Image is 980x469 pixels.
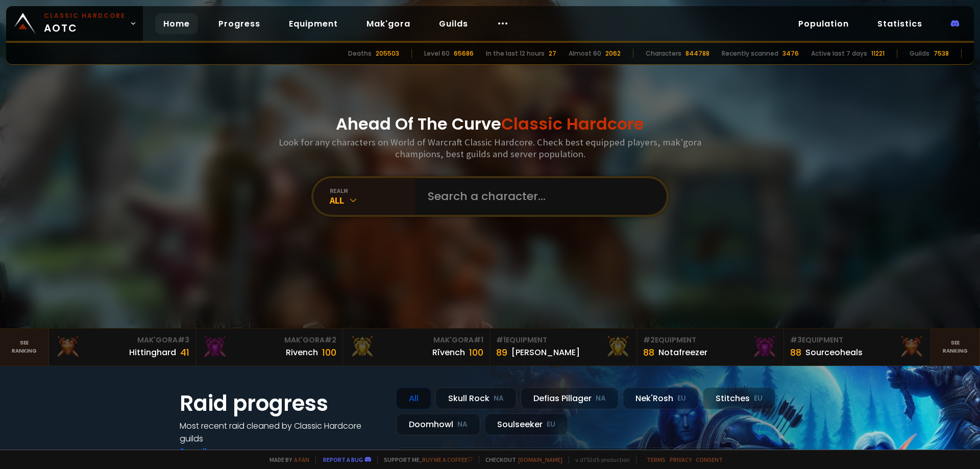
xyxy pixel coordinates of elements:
a: Privacy [670,456,692,463]
span: AOTC [44,11,126,36]
span: # 2 [643,335,655,345]
span: # 1 [474,335,483,345]
div: Mak'Gora [55,335,189,345]
input: Search a character... [422,178,654,215]
a: #2Equipment88Notafreezer [637,329,784,365]
div: In the last 12 hours [486,49,545,58]
h1: Ahead Of The Curve [336,112,644,136]
div: Almost 60 [569,49,601,58]
small: NA [596,393,606,404]
a: Mak'Gora#3Hittinghard41 [49,329,196,365]
a: Consent [696,456,723,463]
a: Mak'Gora#2Rivench100 [196,329,343,365]
a: Classic HardcoreAOTC [6,6,143,41]
a: a fan [294,456,309,463]
div: Level 60 [424,49,450,58]
a: Buy me a coffee [422,456,473,463]
div: Sourceoheals [805,346,863,359]
div: 88 [643,345,654,359]
div: 2062 [605,49,621,58]
div: 100 [469,345,483,359]
span: # 1 [496,335,506,345]
div: 844788 [685,49,709,58]
a: Report a bug [323,456,363,463]
a: Terms [647,456,666,463]
div: 100 [322,345,336,359]
div: 205503 [376,49,399,58]
div: Doomhowl [396,413,480,435]
div: 11221 [871,49,885,58]
div: Skull Rock [435,387,517,409]
small: NA [457,419,468,430]
a: Statistics [869,13,930,34]
small: EU [677,393,686,404]
div: Equipment [496,335,630,345]
a: #3Equipment88Sourceoheals [784,329,931,365]
h4: Most recent raid cleaned by Classic Hardcore guilds [180,419,384,445]
div: 65686 [454,49,474,58]
h3: Look for any characters on World of Warcraft Classic Hardcore. Check best equipped players, mak'g... [275,136,705,160]
div: 88 [790,345,801,359]
a: Seeranking [931,329,980,365]
div: Equipment [790,335,924,345]
div: Recently scanned [722,49,778,58]
div: realm [330,187,415,194]
a: Home [155,13,198,34]
div: Nek'Rosh [623,387,699,409]
a: Population [790,13,857,34]
div: 89 [496,345,507,359]
span: Classic Hardcore [501,112,644,135]
h1: Raid progress [180,387,384,419]
div: 7538 [934,49,949,58]
a: [DOMAIN_NAME] [518,456,562,463]
div: Deaths [348,49,372,58]
a: See all progress [180,446,246,457]
div: Rîvench [432,346,465,359]
a: Equipment [281,13,346,34]
div: Mak'Gora [202,335,336,345]
div: Guilds [910,49,929,58]
div: 27 [549,49,556,58]
a: Progress [210,13,268,34]
div: Active last 7 days [811,49,867,58]
small: Classic Hardcore [44,11,126,20]
a: Guilds [431,13,476,34]
a: Mak'Gora#1Rîvench100 [343,329,490,365]
div: 41 [180,345,189,359]
div: Notafreezer [658,346,707,359]
div: All [396,387,431,409]
div: Mak'Gora [349,335,483,345]
span: # 3 [790,335,802,345]
a: Mak'gora [358,13,419,34]
div: Soulseeker [484,413,568,435]
div: [PERSON_NAME] [511,346,580,359]
div: Rivench [286,346,318,359]
span: # 3 [178,335,189,345]
a: #1Equipment89[PERSON_NAME] [490,329,637,365]
div: All [330,194,415,206]
div: Characters [646,49,681,58]
small: EU [754,393,763,404]
span: Made by [263,456,309,463]
span: Checkout [479,456,562,463]
small: EU [547,419,555,430]
div: Defias Pillager [521,387,619,409]
small: NA [494,393,504,404]
div: 3476 [782,49,799,58]
div: Hittinghard [129,346,176,359]
span: v. d752d5 - production [569,456,630,463]
div: Stitches [703,387,775,409]
span: Support me, [377,456,473,463]
div: Equipment [643,335,777,345]
span: # 2 [325,335,336,345]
